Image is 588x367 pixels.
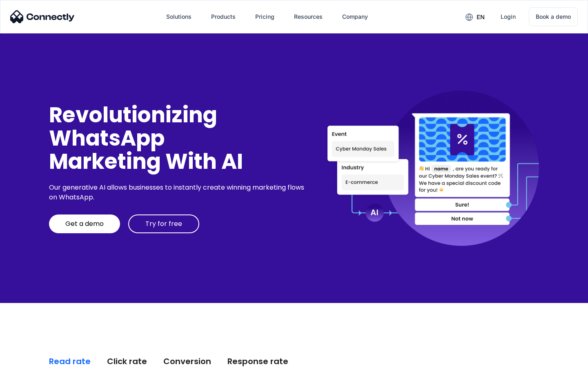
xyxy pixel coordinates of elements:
div: Conversion [163,356,211,367]
div: en [477,11,485,23]
div: Resources [294,11,323,22]
img: Connectly Logo [10,10,75,23]
div: Products [211,11,236,22]
div: Our generative AI allows businesses to instantly create winning marketing flows on WhatsApp. [49,183,307,202]
div: Revolutionizing WhatsApp Marketing With AI [49,103,307,173]
div: Login [501,11,516,22]
div: Solutions [166,11,192,22]
div: Try for free [145,220,182,228]
div: Get a demo [65,220,104,228]
a: Try for free [128,214,199,233]
aside: Language selected: English [8,353,49,364]
div: Pricing [255,11,274,22]
div: Click rate [107,356,147,367]
a: Pricing [249,7,281,27]
a: Get a demo [49,214,120,233]
a: Book a demo [529,7,578,26]
a: Login [494,7,522,27]
div: Response rate [227,356,288,367]
ul: Language list [16,353,49,364]
div: Company [342,11,368,22]
div: Read rate [49,356,91,367]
